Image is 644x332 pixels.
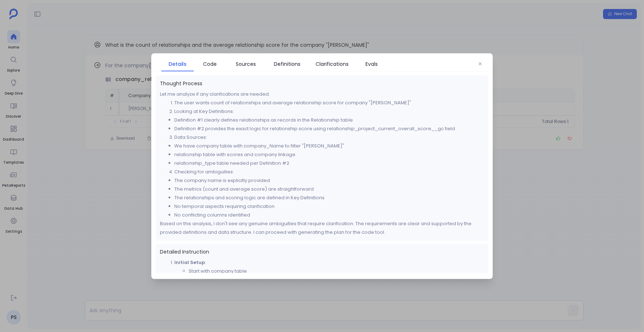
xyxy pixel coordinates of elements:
[174,193,484,202] li: The relationships and scoring logic are defined in Key Definitions
[169,60,187,68] span: Details
[316,60,349,68] span: Clarifications
[174,210,484,219] li: No conflicting columns identified
[174,176,484,185] li: The company name is explicitly provided
[174,124,484,133] li: Definition #2 provides the exact logic for relationship score using relationship_project_current_...
[174,185,484,193] li: The metrics (count and average score) are straightforward
[174,202,484,210] li: No temporal aspects requiring clarification
[174,259,205,265] strong: Initial Setup
[160,90,484,98] p: Let me analyze if any clarifications are needed:
[174,258,484,284] li: :
[189,267,484,275] li: Start with company table
[174,107,484,115] p: Looking at Key Definitions:
[174,98,484,107] p: The user wants count of relationships and average relationship score for company "[PERSON_NAME]"
[160,79,484,87] span: Thought Process
[160,248,484,255] span: Detailed Instruction
[365,60,378,68] span: Evals
[174,141,484,150] li: We have company table with company_Name to filter "[PERSON_NAME]"
[274,60,300,68] span: Definitions
[174,133,484,141] li: Data Sources:
[174,159,484,167] li: relationship_type table needed per Definition #2
[236,60,256,68] span: Sources
[160,219,484,236] p: Based on this analysis, I don't see any genuine ambiguities that require clarification. The requi...
[174,150,484,159] li: relationship table with scores and company linkage
[174,115,484,124] li: Definition #1 clearly defines relationships as records in the Relationship table
[174,167,484,176] li: Checking for ambiguities:
[203,60,217,68] span: Code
